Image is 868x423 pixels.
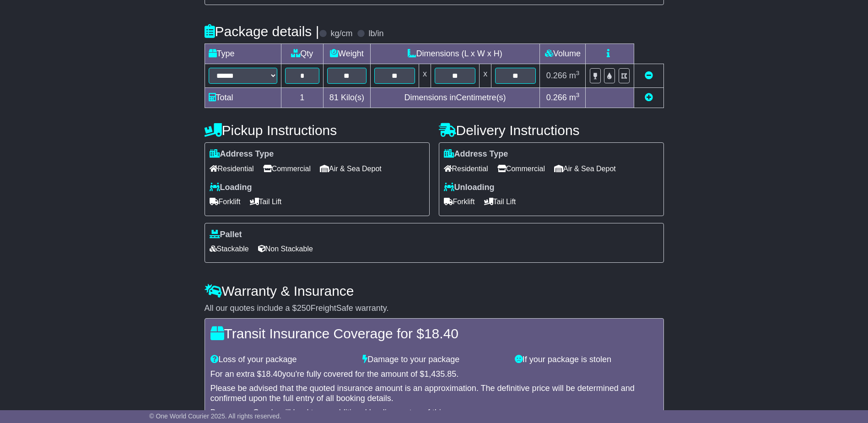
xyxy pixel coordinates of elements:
span: 1,435.85 [424,369,456,379]
td: Qty [281,44,323,64]
h4: Delivery Instructions [439,123,664,138]
td: Volume [540,44,586,64]
div: Dangerous Goods will lead to an additional loading on top of this. [210,408,658,418]
label: Pallet [210,230,242,240]
span: Air & Sea Depot [554,162,616,176]
h4: Pickup Instructions [205,123,430,138]
div: Loss of your package [206,355,358,365]
span: m [569,93,580,102]
h4: Warranty & Insurance [205,283,664,298]
td: Kilo(s) [323,88,371,108]
sup: 3 [576,92,580,98]
td: Total [205,88,281,108]
sup: 3 [576,70,580,76]
label: Address Type [444,149,508,159]
td: x [419,64,431,88]
div: If your package is stolen [510,355,663,365]
label: Loading [210,183,252,193]
label: lb/in [368,29,383,39]
td: x [480,64,491,88]
td: Dimensions in Centimetre(s) [370,88,540,108]
label: kg/cm [330,29,352,39]
span: 250 [297,304,311,313]
h4: Transit Insurance Coverage for $ [210,326,658,341]
div: All our quotes include a $ FreightSafe warranty. [205,304,664,314]
span: 18.40 [262,369,282,379]
td: Type [205,44,281,64]
span: Residential [444,162,488,176]
a: Add new item [645,93,653,102]
span: Tail Lift [484,195,516,209]
span: Non Stackable [258,242,313,256]
span: 0.266 [546,71,567,80]
span: Tail Lift [250,195,282,209]
span: Forklift [444,195,475,209]
td: Weight [323,44,371,64]
span: 0.266 [546,93,567,102]
div: Please be advised that the quoted insurance amount is an approximation. The definitive price will... [210,384,658,403]
div: Damage to your package [358,355,510,365]
label: Unloading [444,183,495,193]
label: Address Type [210,149,274,159]
span: Residential [210,162,254,176]
a: Remove this item [645,71,653,80]
span: Forklift [210,195,241,209]
span: 18.40 [424,326,458,341]
span: © One World Courier 2025. All rights reserved. [149,412,281,420]
span: 81 [329,93,339,102]
span: Commercial [497,162,545,176]
span: Stackable [210,242,249,256]
td: 1 [281,88,323,108]
td: Dimensions (L x W x H) [370,44,540,64]
div: For an extra $ you're fully covered for the amount of $ . [210,369,658,380]
h4: Package details | [205,24,319,39]
span: m [569,71,580,80]
span: Air & Sea Depot [320,162,382,176]
span: Commercial [263,162,311,176]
